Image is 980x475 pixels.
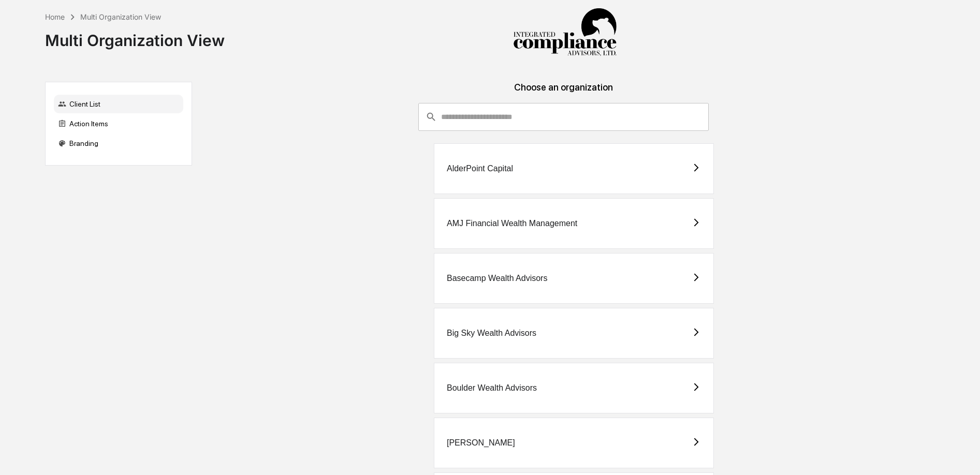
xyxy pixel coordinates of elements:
div: Big Sky Wealth Advisors [447,329,536,338]
div: Branding [54,134,183,153]
div: AMJ Financial Wealth Management [447,219,577,228]
div: Action Items [54,114,183,133]
div: Multi Organization View [80,12,161,21]
div: Choose an organization [200,82,927,103]
div: Home [45,12,65,21]
div: consultant-dashboard__filter-organizations-search-bar [418,103,709,131]
div: AlderPoint Capital [447,164,513,173]
img: Integrated Compliance Advisors [513,8,617,57]
div: Boulder Wealth Advisors [447,383,537,393]
div: [PERSON_NAME] [447,438,515,448]
div: Basecamp Wealth Advisors [447,274,547,283]
div: Client List [54,95,183,113]
div: Multi Organization View [45,23,225,50]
